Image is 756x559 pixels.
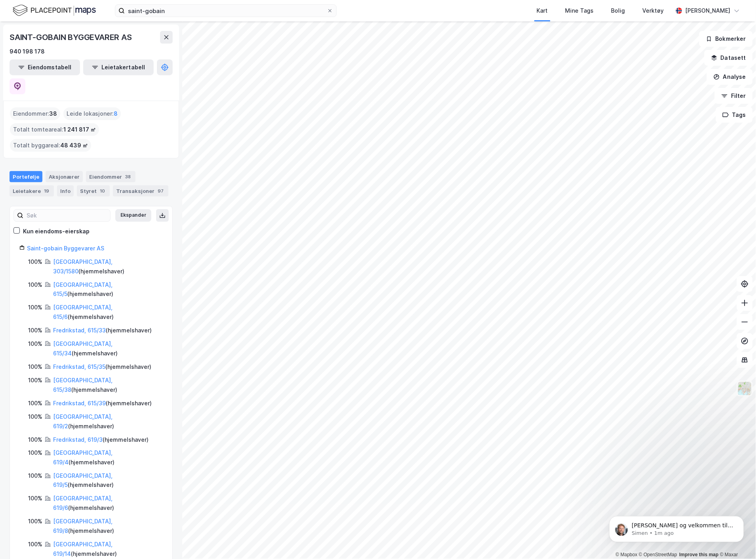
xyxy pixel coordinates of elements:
div: 940 198 178 [10,47,45,56]
div: Leietakere [10,185,54,197]
div: Info [57,185,74,197]
div: Eiendommer [86,171,136,182]
a: [GEOGRAPHIC_DATA], 619/6 [53,495,113,511]
a: [GEOGRAPHIC_DATA], 619/5 [53,473,113,489]
div: ( hjemmelshaver ) [53,540,163,559]
a: [GEOGRAPHIC_DATA], 615/6 [53,304,113,320]
a: Improve this map [680,552,719,558]
button: Analyse [707,69,753,85]
div: 10 [98,187,107,195]
div: 97 [156,187,165,195]
div: [PERSON_NAME] [685,6,731,15]
div: 100% [28,376,42,385]
div: ( hjemmelshaver ) [53,412,163,431]
a: Saint-gobain Byggevarer AS [27,245,104,252]
div: Bolig [611,6,625,15]
div: 100% [28,339,42,349]
a: Fredrikstad, 619/3 [53,436,103,443]
a: [GEOGRAPHIC_DATA], 619/8 [53,518,113,534]
span: 8 [114,109,118,118]
div: 100% [28,517,42,527]
img: Z [737,381,752,396]
div: ( hjemmelshaver ) [53,448,163,467]
button: Datasett [704,50,753,66]
div: Transaksjoner [113,185,168,197]
div: ( hjemmelshaver ) [53,339,163,358]
img: logo.f888ab2527a4732fd821a326f86c7f29.svg [13,4,96,17]
span: 48 439 ㎡ [60,141,88,150]
a: OpenStreetMap [639,552,678,558]
div: Kun eiendoms-eierskap [23,227,90,236]
span: 1 241 817 ㎡ [63,125,96,134]
a: Mapbox [616,552,638,558]
div: Eiendommer : [10,107,60,120]
div: 100% [28,326,42,335]
div: ( hjemmelshaver ) [53,303,163,322]
span: 38 [49,109,57,118]
div: 100% [28,362,42,372]
div: SAINT-GOBAIN BYGGEVARER AS [10,31,134,44]
div: ( hjemmelshaver ) [53,362,151,372]
button: Leietakertabell [83,59,154,75]
a: [GEOGRAPHIC_DATA], 303/1580 [53,258,113,275]
button: Eiendomstabell [10,59,80,75]
input: Søk [23,210,110,221]
div: 100% [28,412,42,422]
div: 19 [42,187,51,195]
div: 100% [28,257,42,267]
div: Portefølje [10,171,42,182]
a: Fredrikstad, 615/33 [53,327,106,334]
input: Søk på adresse, matrikkel, gårdeiere, leietakere eller personer [125,5,327,17]
div: Totalt byggareal : [10,139,91,152]
a: Fredrikstad, 615/35 [53,363,105,370]
button: Filter [715,88,753,104]
div: Styret [77,185,110,197]
div: Aksjonærer [46,171,83,182]
div: 100% [28,435,42,445]
a: [GEOGRAPHIC_DATA], 619/2 [53,413,113,429]
div: Mine Tags [565,6,594,15]
div: ( hjemmelshaver ) [53,257,163,276]
a: [GEOGRAPHIC_DATA], 619/14 [53,541,113,557]
div: 100% [28,494,42,504]
a: [GEOGRAPHIC_DATA], 615/38 [53,377,113,393]
div: 38 [124,173,132,181]
div: 100% [28,448,42,458]
div: 100% [28,540,42,549]
div: Kart [537,6,548,15]
div: ( hjemmelshaver ) [53,399,152,408]
div: 100% [28,280,42,290]
a: [GEOGRAPHIC_DATA], 615/5 [53,281,113,298]
button: Bokmerker [699,31,753,47]
div: 100% [28,399,42,408]
div: Verktøy [643,6,664,15]
div: Leide lokasjoner : [63,107,121,120]
div: ( hjemmelshaver ) [53,376,163,395]
div: ( hjemmelshaver ) [53,517,163,536]
a: Fredrikstad, 615/39 [53,400,106,406]
div: 100% [28,303,42,312]
div: ( hjemmelshaver ) [53,471,163,490]
button: Ekspander [115,209,151,222]
iframe: Intercom notifications message [598,500,756,555]
button: Tags [716,107,753,123]
a: [GEOGRAPHIC_DATA], 619/4 [53,450,113,466]
a: [GEOGRAPHIC_DATA], 615/34 [53,340,113,357]
div: 100% [28,471,42,481]
div: ( hjemmelshaver ) [53,435,149,445]
div: ( hjemmelshaver ) [53,280,163,299]
div: Totalt tomteareal : [10,123,99,136]
div: ( hjemmelshaver ) [53,326,152,335]
div: ( hjemmelshaver ) [53,494,163,513]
